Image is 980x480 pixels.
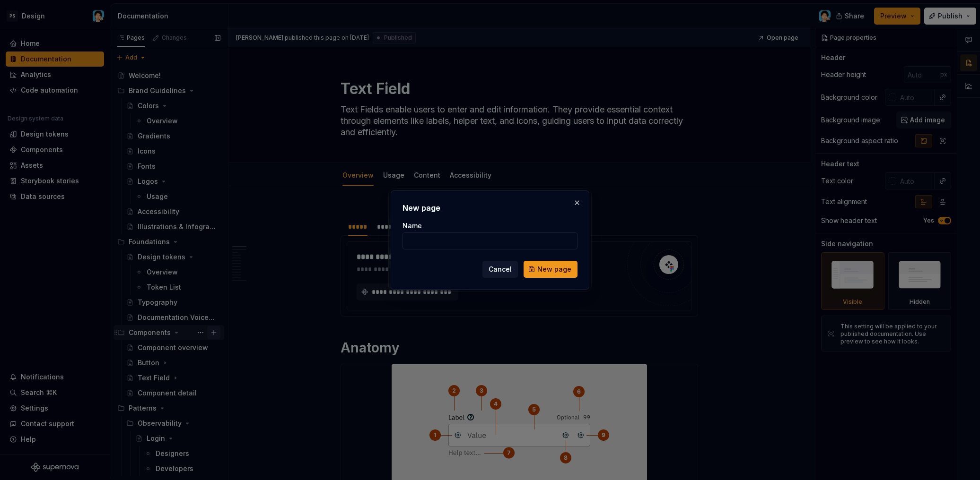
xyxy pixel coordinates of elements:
span: New page [537,265,571,274]
h2: New page [402,202,577,214]
span: Cancel [489,265,512,274]
button: New page [524,261,577,278]
button: Cancel [482,261,518,278]
label: Name [402,221,422,231]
